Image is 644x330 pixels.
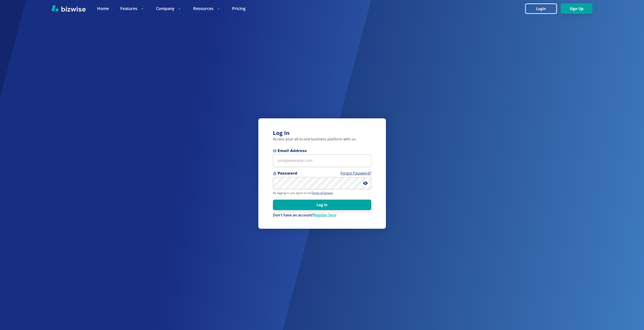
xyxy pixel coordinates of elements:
[273,213,371,218] div: Don't have an account?Register here
[341,171,371,176] a: Forgot Password?
[273,171,371,176] span: Password
[193,6,221,11] p: Resources
[273,191,371,195] p: By logging in, you agree to our .
[273,200,371,210] button: Log In
[525,7,561,11] a: Login
[51,5,86,12] img: Bizwise Logo
[156,6,182,11] p: Company
[273,213,371,218] p: Don't have an account?
[311,191,333,195] a: Terms of Service
[120,6,145,11] p: Features
[561,7,593,11] a: Sign Up
[525,3,557,14] button: Login
[273,148,371,154] span: Email Address
[97,6,109,11] a: Home
[232,6,246,11] a: Pricing
[561,3,593,14] button: Sign Up
[273,129,371,137] h3: Log In
[313,213,336,218] a: Register here
[273,155,371,167] input: you@example.com
[273,137,371,142] p: Access your all-in-one business platform with us.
